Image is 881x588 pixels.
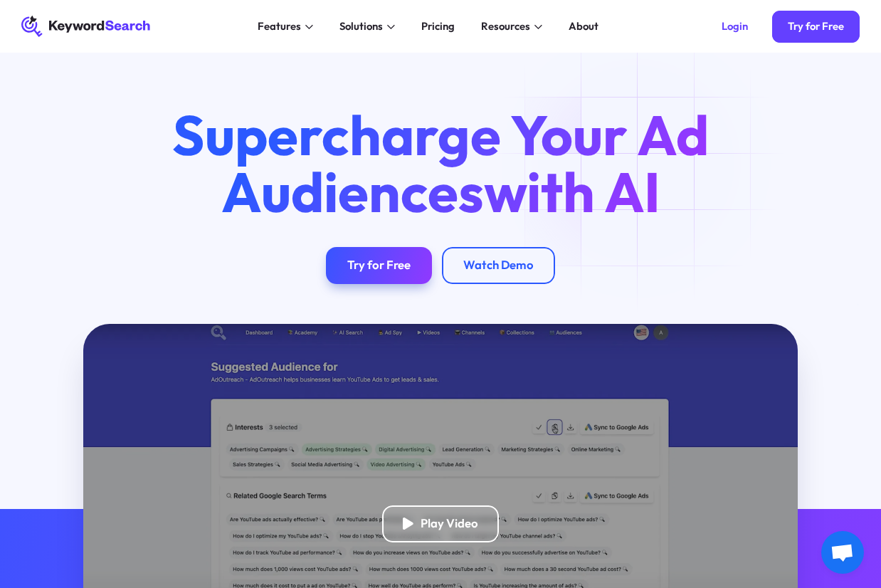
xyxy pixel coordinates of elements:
[347,258,411,273] div: Try for Free
[481,19,530,34] div: Resources
[569,19,598,34] div: About
[421,516,478,531] div: Play Video
[149,106,732,221] h1: Supercharge Your Ad Audiences
[706,11,764,43] a: Login
[484,157,660,226] span: with AI
[821,531,864,574] a: Open chat
[561,16,606,37] a: About
[772,11,860,43] a: Try for Free
[421,19,455,34] div: Pricing
[258,19,301,34] div: Features
[722,20,748,33] div: Login
[413,16,463,37] a: Pricing
[463,258,534,273] div: Watch Demo
[326,247,432,284] a: Try for Free
[788,20,844,33] div: Try for Free
[339,19,383,34] div: Solutions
